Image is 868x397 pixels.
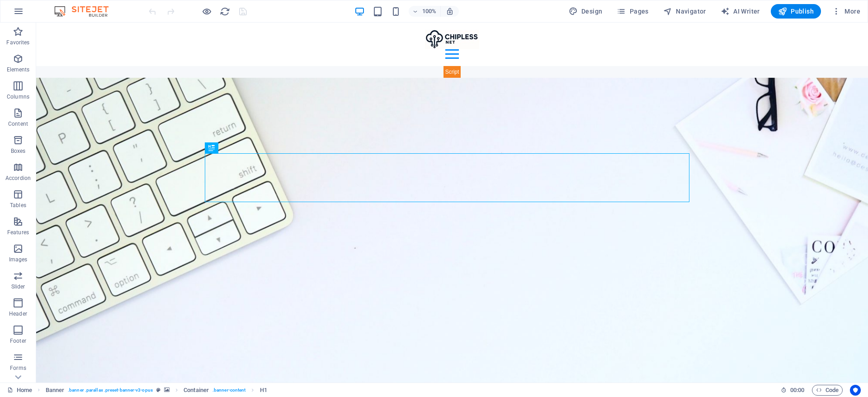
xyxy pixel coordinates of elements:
[797,387,798,393] span: :
[663,7,706,16] span: Navigator
[565,4,606,19] div: Design (Ctrl+Alt+Y)
[10,364,26,372] p: Forms
[10,202,26,209] p: Tables
[812,385,843,396] button: Code
[6,39,29,46] p: Favorites
[613,4,652,19] button: Pages
[617,7,648,16] span: Pages
[7,229,29,236] p: Features
[260,385,267,396] span: Click to select. Double-click to edit
[565,4,606,19] button: Design
[201,6,212,17] button: Click here to leave preview mode and continue editing
[184,385,209,396] span: Click to select. Double-click to edit
[156,388,160,392] i: This element is a customizable preset
[569,7,603,16] span: Design
[850,385,861,396] button: Usercentrics
[10,337,26,345] p: Footer
[422,6,437,17] h6: 100%
[717,4,764,19] button: AI Writer
[8,120,28,128] p: Content
[9,310,27,317] p: Header
[164,388,170,392] i: This element contains a background
[771,4,821,19] button: Publish
[219,6,230,17] button: reload
[778,7,814,16] span: Publish
[46,385,267,396] nav: breadcrumb
[68,385,153,396] span: . banner .parallax .preset-banner-v3-opus
[46,385,65,396] span: Click to select. Double-click to edit
[7,93,29,100] p: Columns
[5,175,31,182] p: Accordion
[828,4,864,19] button: More
[781,385,805,396] h6: Session time
[660,4,710,19] button: Navigator
[220,6,230,17] i: Reload page
[721,7,760,16] span: AI Writer
[7,66,30,73] p: Elements
[11,147,26,155] p: Boxes
[409,6,441,17] button: 100%
[7,385,32,396] a: Click to cancel selection. Double-click to open Pages
[832,7,860,16] span: More
[790,385,804,396] span: 00 00
[446,7,454,15] i: On resize automatically adjust zoom level to fit chosen device.
[11,283,25,290] p: Slider
[212,385,245,396] span: . banner-content
[9,256,28,263] p: Images
[816,385,839,396] span: Code
[52,6,120,17] img: Editor Logo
